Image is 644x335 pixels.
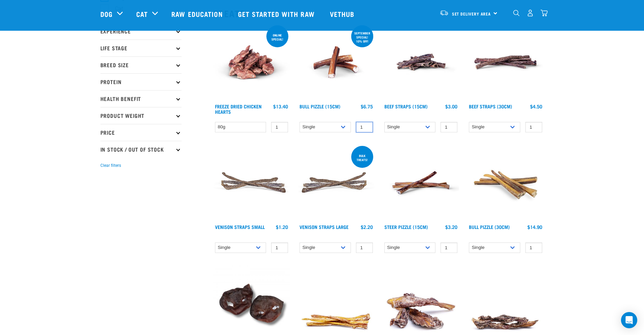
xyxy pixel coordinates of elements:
[100,73,182,90] p: Protein
[351,28,373,46] div: September special! 10% off!
[452,12,491,15] span: Set Delivery Area
[356,242,373,253] input: 1
[384,105,428,107] a: Beef Straps (15cm)
[469,226,510,228] a: Bull Pizzle (30cm)
[213,24,290,101] img: FD Chicken Hearts
[100,162,121,169] button: Clear filters
[513,10,520,16] img: home-icon-1@2x.png
[100,124,182,141] p: Price
[530,104,542,109] div: $4.50
[361,104,373,109] div: $6.75
[300,226,349,228] a: Venison Straps Large
[271,242,288,253] input: 1
[445,104,457,109] div: $3.00
[215,226,265,228] a: Venison Straps Small
[383,24,459,101] img: Raw Essentials Beef Straps 15cm 6 Pack
[215,105,262,113] a: Freeze Dried Chicken Hearts
[439,10,449,16] img: van-moving.png
[361,224,373,230] div: $2.20
[621,312,637,328] div: Open Intercom Messenger
[383,145,459,221] img: Raw Essentials Steer Pizzle 15cm
[100,40,182,56] p: Life Stage
[231,0,323,27] a: Get started with Raw
[527,9,534,17] img: user.png
[440,122,457,132] input: 1
[525,242,542,253] input: 1
[527,224,542,230] div: $14.90
[100,141,182,158] p: In Stock / Out Of Stock
[351,151,373,165] div: BULK TREATS!
[300,105,340,107] a: Bull Pizzle (15cm)
[469,105,512,107] a: Beef Straps (30cm)
[136,9,148,19] a: Cat
[356,122,373,132] input: 1
[213,145,290,221] img: Venison Straps
[467,24,544,101] img: Raw Essentials Beef Straps 6 Pack
[100,90,182,107] p: Health Benefit
[266,30,288,44] div: ONLINE SPECIAL!
[440,242,457,253] input: 1
[445,224,457,230] div: $3.20
[298,24,375,101] img: Bull Pizzle
[541,9,548,17] img: home-icon@2x.png
[525,122,542,132] input: 1
[100,56,182,73] p: Breed Size
[273,104,288,109] div: $13.40
[100,23,182,40] p: Experience
[100,9,113,19] a: Dog
[100,107,182,124] p: Product Weight
[271,122,288,132] input: 1
[298,145,375,221] img: Stack of 3 Venison Straps Treats for Pets
[276,224,288,230] div: $1.20
[384,226,428,228] a: Steer Pizzle (15cm)
[165,0,231,27] a: Raw Education
[323,0,363,27] a: Vethub
[467,145,544,221] img: Bull Pizzle 30cm for Dogs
